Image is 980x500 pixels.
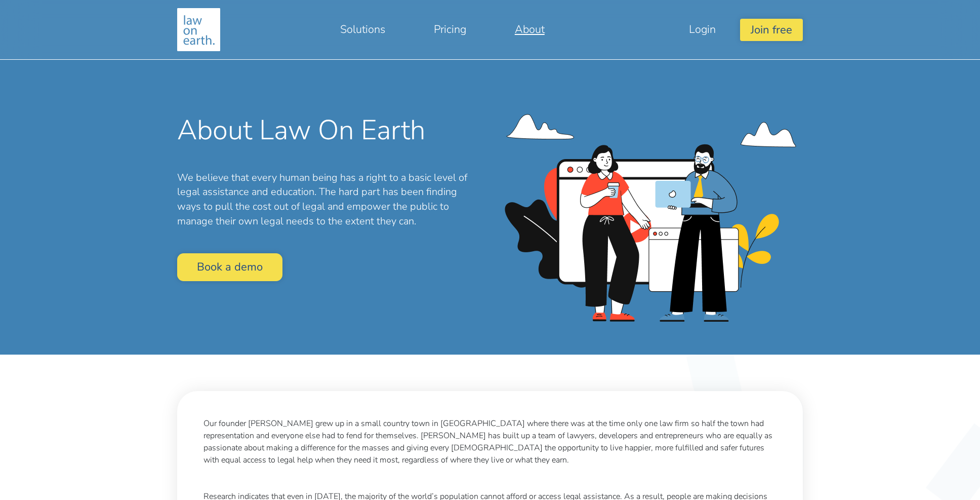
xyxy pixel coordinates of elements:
img: small_talk.png [505,114,796,322]
button: Join free [740,19,803,41]
h1: About Law On Earth [177,114,482,146]
a: Login [665,17,740,42]
img: diamond_129129.svg [668,329,760,421]
img: Making legal services accessible to everyone, anywhere, anytime [177,8,220,51]
a: Pricing [410,17,491,42]
a: About [491,17,569,42]
p: Our founder [PERSON_NAME] grew up in a small country town in [GEOGRAPHIC_DATA] where there was at... [203,417,777,466]
p: We believe that every human being has a right to a basic level of legal assistance and education.... [177,171,482,229]
a: Solutions [316,17,410,42]
a: Book a demo [177,253,282,281]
